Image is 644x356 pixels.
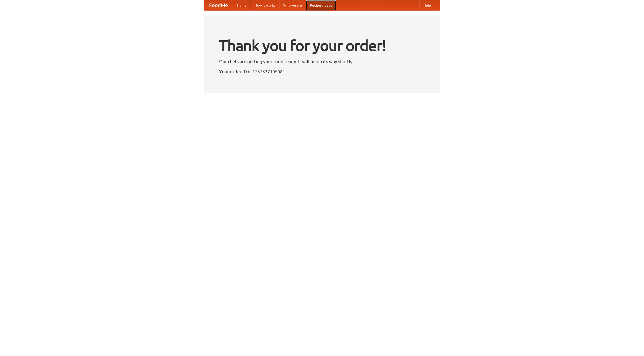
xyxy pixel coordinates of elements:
a: Recipe videos [306,0,336,10]
a: Who we are [279,0,306,10]
h1: Thank you for your order! [219,33,425,58]
p: Your order ID is 1757537105081. [219,68,425,75]
p: Our chefs are getting your food ready. It will be on its way shortly. [219,58,425,65]
a: How it works [251,0,279,10]
a: Home [233,0,251,10]
a: FoodMe [204,0,233,10]
a: Help [419,0,435,10]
